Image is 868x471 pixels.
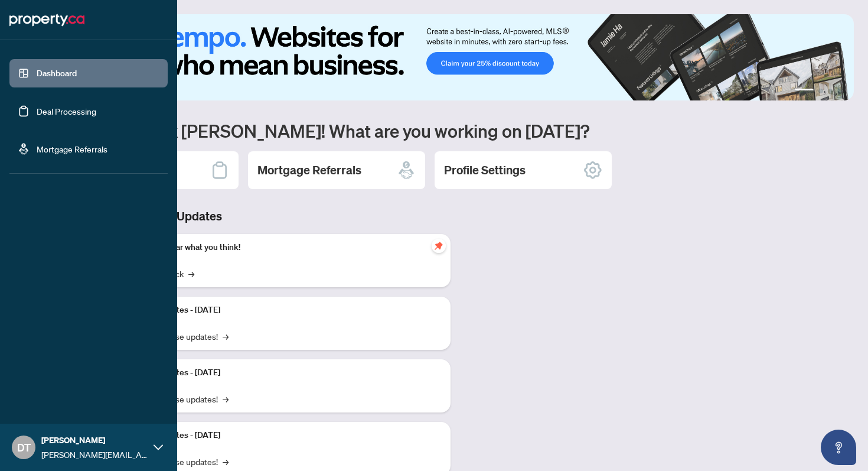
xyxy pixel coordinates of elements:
[444,162,526,178] h2: Profile Settings
[821,430,856,465] button: Open asap
[37,144,107,154] a: Mortgage Referrals
[61,119,854,142] h1: Welcome back [PERSON_NAME]! What are you working on [DATE]?
[9,11,84,30] img: logo
[837,89,842,93] button: 4
[41,448,148,461] span: [PERSON_NAME][EMAIL_ADDRESS][DOMAIN_NAME]
[795,89,814,93] button: 1
[257,162,361,178] h2: Mortgage Referrals
[223,392,229,405] span: →
[828,89,833,93] button: 3
[37,106,96,116] a: Deal Processing
[41,434,148,447] span: [PERSON_NAME]
[124,241,441,254] p: We want to hear what you think!
[223,455,229,468] span: →
[432,239,446,253] span: pushpin
[124,366,441,379] p: Platform Updates - [DATE]
[61,14,854,100] img: Slide 0
[124,429,441,442] p: Platform Updates - [DATE]
[17,439,31,456] span: DT
[223,330,229,343] span: →
[818,89,823,93] button: 2
[61,208,451,225] h3: Brokerage & Industry Updates
[37,68,77,79] a: Dashboard
[124,304,441,317] p: Platform Updates - [DATE]
[188,267,194,280] span: →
